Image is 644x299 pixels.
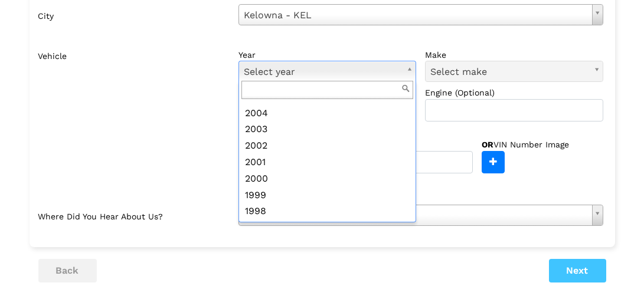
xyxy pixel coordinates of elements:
[241,138,414,155] div: 2002
[241,171,414,188] div: 2000
[241,121,414,138] div: 2003
[241,106,414,122] div: 2004
[241,203,414,220] div: 1998
[241,155,414,171] div: 2001
[241,188,414,204] div: 1999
